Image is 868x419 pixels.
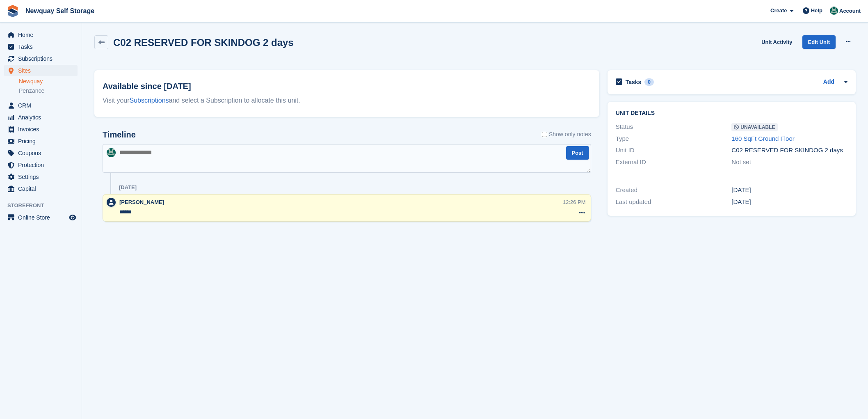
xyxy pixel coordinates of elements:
[4,53,78,64] a: menu
[4,171,78,183] a: menu
[18,135,67,147] span: Pricing
[107,148,116,157] img: JON
[811,7,822,15] span: Help
[18,159,67,171] span: Protection
[4,159,78,171] a: menu
[4,29,78,41] a: menu
[18,53,67,64] span: Subscriptions
[103,96,591,105] div: Visit your and select a Subscription to allocate this unit.
[113,37,294,48] h2: C02 RESERVED FOR SKINDOG 2 days
[758,35,795,49] a: Unit Activity
[563,198,586,206] div: 12:26 PM
[566,146,589,160] button: Post
[802,35,836,49] a: Edit Unit
[616,146,732,155] div: Unit ID
[18,183,67,195] span: Capital
[731,123,777,131] span: Unavailable
[18,171,67,183] span: Settings
[542,130,547,139] input: Show only notes
[731,185,847,195] div: [DATE]
[19,87,78,95] a: Penzance
[770,7,787,15] span: Create
[7,201,82,210] span: Storefront
[616,134,732,144] div: Type
[4,124,78,135] a: menu
[731,158,847,167] div: Not set
[616,122,732,132] div: Status
[731,197,847,207] div: [DATE]
[616,110,847,117] h2: Unit details
[4,135,78,147] a: menu
[7,5,19,17] img: stora-icon-8386f47178a22dfd0bd8f6a31ec36ba5ce8667c1dd55bd0f319d3a0aa187defe.svg
[4,147,78,159] a: menu
[18,65,67,76] span: Sites
[18,100,67,111] span: CRM
[22,4,98,18] a: Newquay Self Storage
[823,78,834,87] a: Add
[18,29,67,41] span: Home
[18,124,67,135] span: Invoices
[616,197,732,207] div: Last updated
[4,41,78,53] a: menu
[626,78,642,86] h2: Tasks
[103,130,136,140] h2: Timeline
[4,183,78,195] a: menu
[68,213,78,222] a: Preview store
[839,7,861,15] span: Account
[103,80,591,92] h2: Available since [DATE]
[4,100,78,111] a: menu
[4,112,78,123] a: menu
[19,78,78,85] a: Newquay
[18,147,67,159] span: Coupons
[616,185,732,195] div: Created
[731,146,847,155] div: C02 RESERVED FOR SKINDOG 2 days
[616,158,732,167] div: External ID
[18,112,67,123] span: Analytics
[542,130,591,139] label: Show only notes
[130,97,169,104] a: Subscriptions
[4,65,78,76] a: menu
[119,199,164,205] span: [PERSON_NAME]
[18,41,67,53] span: Tasks
[4,212,78,223] a: menu
[731,135,794,142] a: 160 SqFt Ground Floor
[18,212,67,223] span: Online Store
[644,78,654,86] div: 0
[830,7,838,15] img: JON
[119,184,137,191] div: [DATE]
